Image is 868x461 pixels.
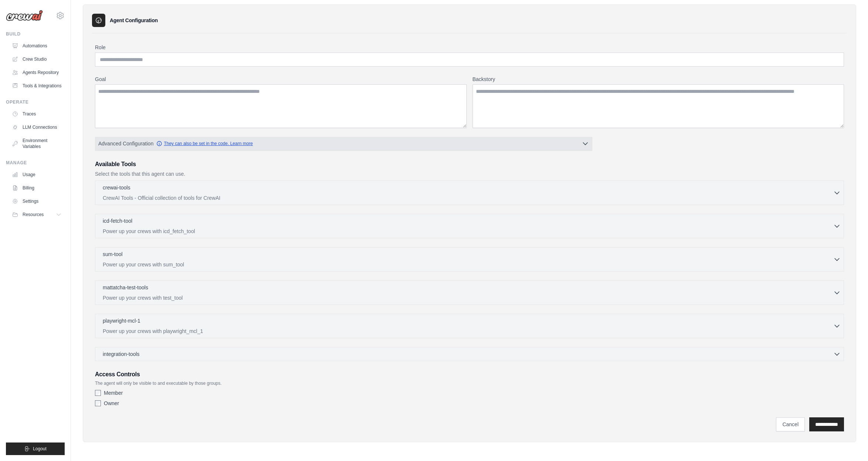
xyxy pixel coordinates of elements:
[98,140,153,147] span: Advanced Configuration
[23,212,44,218] span: Resources
[473,75,844,83] label: Backstory
[9,67,65,78] a: Agents Repository
[98,317,841,335] button: playwright-mcl-1 Power up your crews with playwright_mcl_1
[103,250,123,258] p: sum-tool
[103,327,833,335] p: Power up your crews with playwright_mcl_1
[6,443,65,455] button: Logout
[6,99,65,105] div: Operate
[103,194,833,202] p: CrewAI Tools - Official collection of tools for CrewAI
[95,137,592,150] button: Advanced Configuration They can also be set in the code. Learn more
[9,182,65,194] a: Billing
[9,121,65,133] a: LLM Connections
[9,40,65,52] a: Automations
[103,317,140,324] p: playwright-mcl-1
[156,141,253,147] a: They can also be set in the code. Learn more
[103,228,833,235] p: Power up your crews with icd_fetch_tool
[6,160,65,166] div: Manage
[104,400,119,407] label: Owner
[95,380,844,386] p: The agent will only be visible to and executable by those groups.
[103,350,140,358] span: integration-tools
[6,31,65,37] div: Build
[33,446,47,452] span: Logout
[9,135,65,152] a: Environment Variables
[776,417,805,431] a: Cancel
[98,217,841,235] button: icd-fetch-tool Power up your crews with icd_fetch_tool
[103,217,132,225] p: icd-fetch-tool
[103,261,833,268] p: Power up your crews with sum_tool
[95,44,844,51] label: Role
[104,389,123,397] label: Member
[98,250,841,268] button: sum-tool Power up your crews with sum_tool
[6,10,43,21] img: Logo
[98,184,841,202] button: crewai-tools CrewAI Tools - Official collection of tools for CrewAI
[95,170,844,178] p: Select the tools that this agent can use.
[95,370,844,379] h3: Access Controls
[9,169,65,181] a: Usage
[110,17,158,24] h3: Agent Configuration
[9,195,65,207] a: Settings
[103,184,130,191] p: crewai-tools
[103,284,148,291] p: mattatcha-test-tools
[98,284,841,302] button: mattatcha-test-tools Power up your crews with test_tool
[95,75,467,83] label: Goal
[9,209,65,221] button: Resources
[9,108,65,120] a: Traces
[9,80,65,92] a: Tools & Integrations
[95,160,844,169] h3: Available Tools
[98,350,841,358] button: integration-tools
[9,53,65,65] a: Crew Studio
[103,294,833,302] p: Power up your crews with test_tool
